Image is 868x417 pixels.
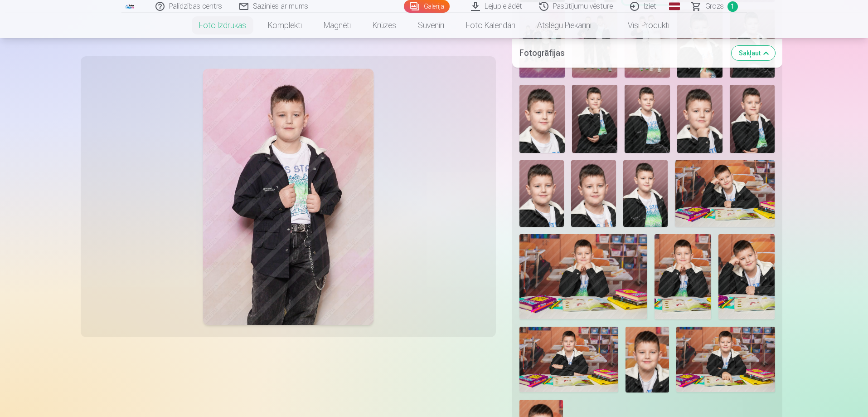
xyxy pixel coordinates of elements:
a: Suvenīri [407,13,455,38]
a: Komplekti [257,13,313,38]
a: Atslēgu piekariņi [526,13,602,38]
a: Visi produkti [602,13,680,38]
span: 1 [727,1,738,12]
h5: Fotogrāfijas [519,46,724,59]
img: /fa4 [125,4,135,9]
a: Magnēti [313,13,362,38]
a: Foto izdrukas [188,13,257,38]
button: Sakļaut [732,45,775,60]
a: Krūzes [362,13,407,38]
span: Grozs [705,1,724,12]
a: Foto kalendāri [455,13,526,38]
